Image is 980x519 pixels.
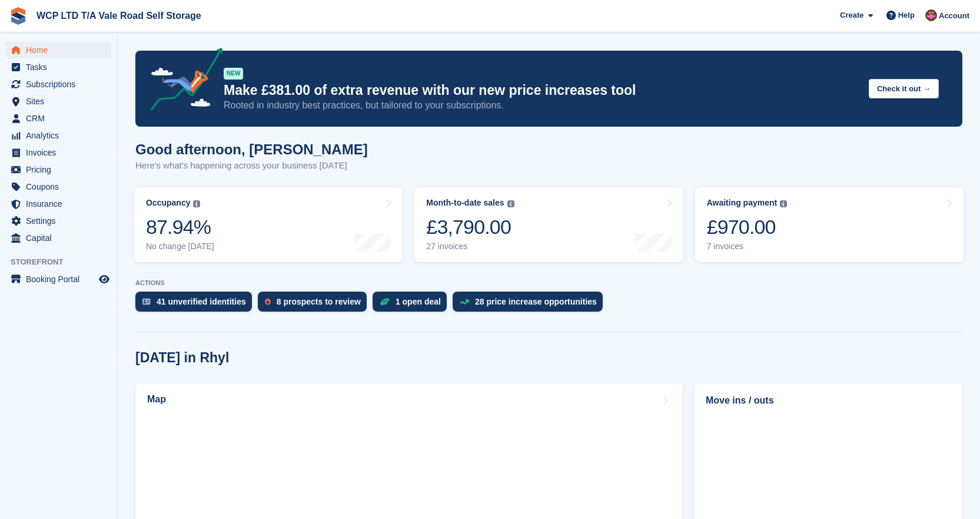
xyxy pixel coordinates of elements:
[426,242,514,252] div: 27 invoices
[26,93,97,110] span: Sites
[135,350,229,366] h2: [DATE] in Rhyl
[26,213,97,229] span: Settings
[277,297,361,306] div: 8 prospects to review
[6,196,111,212] a: menu
[6,93,111,110] a: menu
[6,271,111,287] a: menu
[26,110,97,127] span: CRM
[6,110,111,127] a: menu
[147,394,166,405] h2: Map
[146,198,190,208] div: Occupancy
[6,127,111,144] a: menu
[507,200,514,207] img: icon-info-grey-7440780725fd019a000dd9b08b2336e03edf1995a4989e88bcd33f0948082b44.svg
[224,99,859,112] p: Rooted in industry best practices, but tailored to your subscriptions.
[396,297,441,306] div: 1 open deal
[475,297,597,306] div: 28 price increase opportunities
[380,297,390,306] img: deal-1b604bf984904fb50ccaf53a9ad4b4a5d6e5aea283cecdc64d6e3604feb123c2.svg
[258,292,373,318] a: 8 prospects to review
[6,59,111,75] a: menu
[707,215,788,239] div: £970.00
[6,42,111,58] a: menu
[426,215,514,239] div: £3,790.00
[146,242,214,252] div: No change [DATE]
[135,159,368,173] p: Here's what's happening across your business [DATE]
[695,187,964,262] a: Awaiting payment £970.00 7 invoices
[707,242,788,252] div: 7 invoices
[6,178,111,195] a: menu
[426,198,504,208] div: Month-to-date sales
[26,178,97,195] span: Coupons
[146,215,214,239] div: 87.94%
[135,292,258,318] a: 41 unverified identities
[265,298,271,305] img: prospect-51fa495bee0391a8d652442698ab0144808aea92771e9ea1ae160a38d050c398.svg
[224,68,243,80] div: NEW
[26,42,97,58] span: Home
[135,141,368,157] h1: Good afternoon, [PERSON_NAME]
[135,279,962,287] p: ACTIONS
[97,272,111,286] a: Preview store
[32,6,206,25] a: WCP LTD T/A Vale Road Self Storage
[373,292,453,318] a: 1 open deal
[460,299,469,305] img: price_increase_opportunities-93ffe204e8149a01c8c9dc8f82e8f89637d9d84a8eef4429ea346261dce0b2c0.svg
[9,7,27,25] img: stora-icon-8386f47178a22dfd0bd8f6a31ec36ba5ce8667c1dd55bd0f319d3a0aa187defe.svg
[157,297,246,306] div: 41 unverified identities
[869,79,939,98] button: Check it out →
[898,9,915,21] span: Help
[840,9,863,21] span: Create
[134,187,403,262] a: Occupancy 87.94% No change [DATE]
[26,161,97,178] span: Pricing
[141,48,223,115] img: price-adjustments-announcement-icon-8257ccfd72463d97f412b2fc003d46551f7dbcb40ab6d574587a9cd5c0d94...
[925,9,937,21] img: Mike Hughes
[26,76,97,92] span: Subscriptions
[224,82,859,99] p: Make £381.00 of extra revenue with our new price increases tool
[706,394,951,408] h2: Move ins / outs
[26,127,97,144] span: Analytics
[6,230,111,246] a: menu
[26,144,97,161] span: Invoices
[6,144,111,161] a: menu
[26,230,97,246] span: Capital
[780,200,787,207] img: icon-info-grey-7440780725fd019a000dd9b08b2336e03edf1995a4989e88bcd33f0948082b44.svg
[26,196,97,212] span: Insurance
[6,76,111,92] a: menu
[11,256,117,268] span: Storefront
[414,187,683,262] a: Month-to-date sales £3,790.00 27 invoices
[453,292,609,318] a: 28 price increase opportunities
[6,161,111,178] a: menu
[26,271,97,287] span: Booking Portal
[142,298,151,305] img: verify_identity-adf6edd0f0f0b5bbfe63781bf79b02c33cf7c696d77639b501bdc392416b5a36.svg
[707,198,778,208] div: Awaiting payment
[6,213,111,229] a: menu
[939,10,969,22] span: Account
[26,59,97,75] span: Tasks
[193,200,200,207] img: icon-info-grey-7440780725fd019a000dd9b08b2336e03edf1995a4989e88bcd33f0948082b44.svg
